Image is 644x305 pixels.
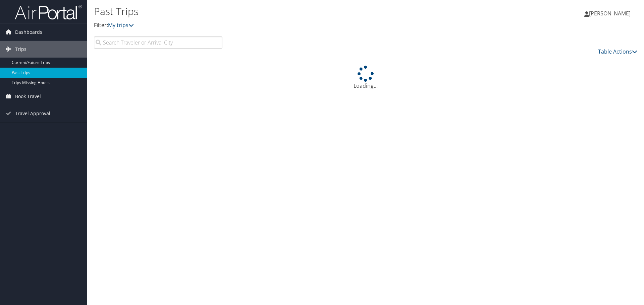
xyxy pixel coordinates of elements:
[94,4,456,18] h1: Past Trips
[15,41,26,58] span: Trips
[589,10,631,17] span: [PERSON_NAME]
[94,21,456,30] p: Filter:
[15,24,42,41] span: Dashboards
[15,105,50,122] span: Travel Approval
[94,66,637,90] div: Loading...
[108,21,134,29] a: My trips
[94,36,222,49] input: Search Traveler or Arrival City
[15,4,82,20] img: airportal-logo.png
[15,88,41,105] span: Book Travel
[598,48,637,55] a: Table Actions
[584,3,637,23] a: [PERSON_NAME]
